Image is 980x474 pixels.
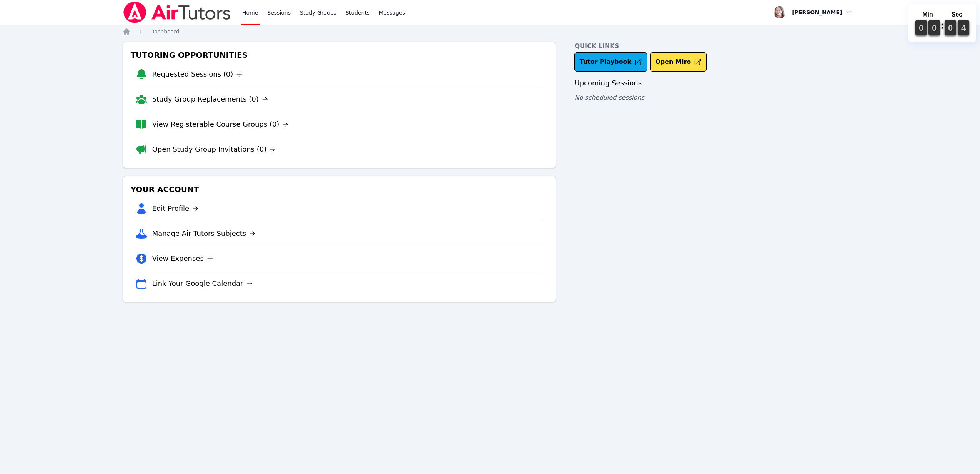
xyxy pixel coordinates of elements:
a: Open Study Group Invitations (0) [152,144,276,155]
button: Open Miro [650,52,707,72]
a: View Expenses [152,253,213,264]
span: Dashboard [150,28,180,35]
nav: Breadcrumb [123,28,858,35]
a: Tutor Playbook [574,52,647,72]
a: View Registerable Course Groups (0) [152,119,289,130]
a: Link Your Google Calendar [152,278,253,289]
span: Messages [379,9,405,17]
h3: Upcoming Sessions [574,78,857,88]
img: Air Tutors [123,2,231,23]
h3: Your Account [129,182,550,196]
a: Dashboard [150,28,180,35]
a: Study Group Replacements (0) [152,94,268,105]
a: Requested Sessions (0) [152,69,243,80]
span: No scheduled sessions [574,94,644,101]
a: Edit Profile [152,203,199,214]
h4: Quick Links [574,42,857,51]
a: Manage Air Tutors Subjects [152,228,256,239]
h3: Tutoring Opportunities [129,48,550,62]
